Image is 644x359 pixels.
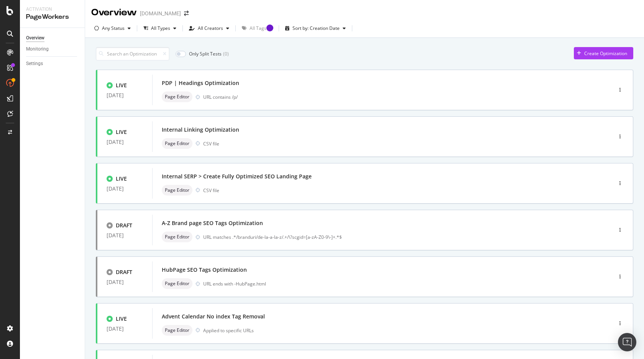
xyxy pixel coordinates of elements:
[162,126,239,134] div: Internal Linking Optimization
[203,140,219,147] div: CSV file
[26,45,79,53] a: Monitoring
[107,186,143,192] div: [DATE]
[162,91,192,102] div: neutral label
[162,173,312,180] div: Internal SERP > Create Fully Optimized SEO Landing Page
[116,268,132,276] div: DRAFT
[584,50,627,57] div: Create Optimization
[91,6,137,19] div: Overview
[203,234,580,240] div: URL matches .*/branduri/de-la-a-la-z/.+/\?scgid=[a-zA-Z0-9\-]+.*$
[162,278,192,289] div: neutral label
[26,34,79,42] a: Overview
[26,60,79,68] a: Settings
[162,219,263,227] div: A-Z Brand page SEO Tags Optimization
[116,315,127,323] div: LIVE
[223,51,229,57] div: ( 0 )
[282,22,349,34] button: Sort by: Creation Date
[162,185,192,196] div: neutral label
[203,327,254,334] div: Applied to specific URLs
[26,60,43,68] div: Settings
[107,232,143,238] div: [DATE]
[151,26,170,31] div: All Types
[26,13,79,21] div: PageWorkers
[203,94,580,100] div: URL contains /p/
[107,279,143,285] div: [DATE]
[186,22,232,34] button: All Creators
[574,47,633,59] button: Create Optimization
[292,26,340,31] div: Sort by: Creation Date
[102,26,125,31] div: Any Status
[140,22,179,34] button: All Types
[165,188,189,193] span: Page Editor
[184,11,189,16] div: arrow-right-arrow-left
[162,266,247,274] div: HubPage SEO Tags Optimization
[26,6,79,13] div: Activation
[203,281,580,287] div: URL ends with -HubPage.html
[116,175,127,183] div: LIVE
[91,22,134,34] button: Any Status
[165,235,189,239] span: Page Editor
[239,22,276,34] button: All Tags
[162,313,265,320] div: Advent Calendar No index Tag Removal
[198,26,223,31] div: All Creators
[250,26,266,31] div: All Tags
[189,51,222,57] div: Only Split Tests
[165,328,189,333] span: Page Editor
[162,232,192,242] div: neutral label
[618,333,636,351] div: Open Intercom Messenger
[162,325,192,336] div: neutral label
[107,92,143,98] div: [DATE]
[26,34,44,42] div: Overview
[165,141,189,146] span: Page Editor
[162,138,192,149] div: neutral label
[266,24,273,31] div: Tooltip anchor
[140,10,181,17] div: [DOMAIN_NAME]
[165,95,189,99] span: Page Editor
[116,82,127,89] div: LIVE
[116,128,127,136] div: LIVE
[107,326,143,332] div: [DATE]
[107,139,143,145] div: [DATE]
[96,47,169,60] input: Search an Optimization
[162,79,239,87] div: PDP | Headings Optimization
[165,281,189,286] span: Page Editor
[26,45,49,53] div: Monitoring
[116,222,132,229] div: DRAFT
[203,187,219,194] div: CSV file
